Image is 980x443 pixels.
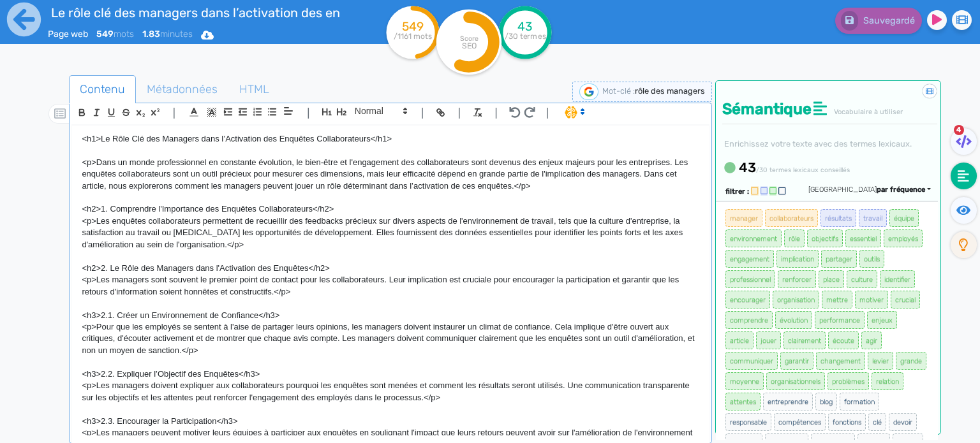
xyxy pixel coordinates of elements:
span: formation [840,393,879,410]
p: <h2>1. Comprendre l'Importance des Enquêtes Collaborateurs</h2> [82,203,699,215]
small: /30 termes lexicaux conseillés [756,166,850,174]
p: <p>Dans un monde professionnel en constante évolution, le bien-être et l'engagement des collabora... [82,157,699,192]
span: fonctions [828,413,866,431]
span: devoir [889,413,917,431]
span: Sauvegardé [863,15,915,26]
span: | [307,104,310,121]
span: responsable [725,413,771,431]
p: <h3>2.2. Expliquer l’Objectif des Enquêtes</h3> [82,368,699,380]
span: attentes [725,393,761,410]
span: équipe [889,209,919,227]
span: agir [861,331,882,349]
span: moyenne [725,372,764,390]
span: manager [725,209,762,227]
span: jouer [756,331,781,349]
span: mots [96,29,134,40]
span: | [421,104,424,121]
p: <h1>Le Rôle Clé des Managers dans l’Activation des Enquêtes Collaborateurs</h1> [82,133,699,145]
tspan: 549 [402,19,424,34]
p: <p>Les enquêtes collaborateurs permettent de recueillir des feedbacks précieux sur divers aspects... [82,215,699,251]
p: <h3>2.3. Encourager la Participation</h3> [82,416,699,427]
small: Enrichissez votre texte avec des termes lexicaux. [722,139,912,149]
span: blog [815,393,837,410]
span: | [494,104,498,121]
a: Contenu [69,75,136,104]
span: écoute [828,331,859,349]
span: travail [859,209,887,227]
span: engagement [725,250,774,268]
span: | [546,104,549,121]
tspan: SEO [462,41,477,50]
span: collaborateurs [765,209,818,227]
span: | [457,104,461,121]
span: levier [868,352,893,370]
span: résultats [820,209,856,227]
span: implication [776,250,819,268]
b: 549 [96,29,114,40]
span: Page web [48,29,88,40]
span: changement [816,352,865,370]
b: 1.83 [142,29,160,40]
span: minutes [142,29,193,40]
span: rôle [784,229,805,247]
span: 4 [954,125,964,135]
span: I.Assistant [559,105,589,120]
span: HTML [229,72,279,106]
span: par fréquence [877,185,925,194]
span: motiver [855,291,888,309]
span: clé [868,413,886,431]
span: organisationnels [766,372,825,390]
span: crucial [891,291,920,309]
span: clairement [783,331,826,349]
span: relation [872,372,903,390]
span: employés [884,229,923,247]
span: essentiel [845,229,881,247]
input: title [48,3,342,23]
p: <p>Les managers doivent expliquer aux collaborateurs pourquoi les enquêtes sont menées et comment... [82,380,699,403]
span: grande [896,352,926,370]
span: Contenu [70,72,135,106]
span: place [819,270,844,288]
span: objectifs [807,229,843,247]
span: partager [821,250,857,268]
p: <p>Pour que les employés se sentent à l'aise de partager leurs opinions, les managers doivent ins... [82,321,699,356]
h4: Sémantique [722,100,937,119]
span: compétences [774,413,826,431]
span: performance [815,311,865,329]
span: encourager [725,291,770,309]
span: Métadonnées [137,72,228,106]
span: Aligment [279,103,297,119]
span: environnement [725,229,782,247]
span: entreprendre [763,393,813,410]
span: | [172,104,175,121]
span: problèmes [828,372,869,390]
span: communiquer [725,352,778,370]
span: identifier [880,270,915,288]
button: Sauvegardé [835,8,922,34]
span: professionnel [725,270,775,288]
p: <p>Les managers sont souvent le premier point de contact pour les collaborateurs. Leur implicatio... [82,274,699,298]
tspan: Score [460,34,479,43]
a: Métadonnées [136,75,228,104]
p: <h2>2. Le Rôle des Managers dans l'Activation des Enquêtes</h2> [82,263,699,274]
span: rôle des managers [635,86,705,96]
tspan: 43 [518,19,533,34]
span: article [725,331,754,349]
div: [GEOGRAPHIC_DATA] [808,185,931,196]
span: enjeux [867,311,897,329]
p: <h3>2.1. Créer un Environnement de Confiance</h3> [82,310,699,321]
span: comprendre [725,311,773,329]
span: filtrer : [725,187,749,196]
tspan: /30 termes [505,32,546,41]
span: outils [859,250,884,268]
span: organisation [773,291,819,309]
a: HTML [228,75,280,104]
span: Vocabulaire à utiliser [834,108,903,116]
tspan: /1161 mots [394,32,432,41]
span: évolution [775,311,812,329]
b: 43 [739,160,756,175]
span: Mot-clé : [602,86,635,96]
span: mettre [822,291,852,309]
span: renforcer [778,270,816,288]
span: culture [847,270,877,288]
